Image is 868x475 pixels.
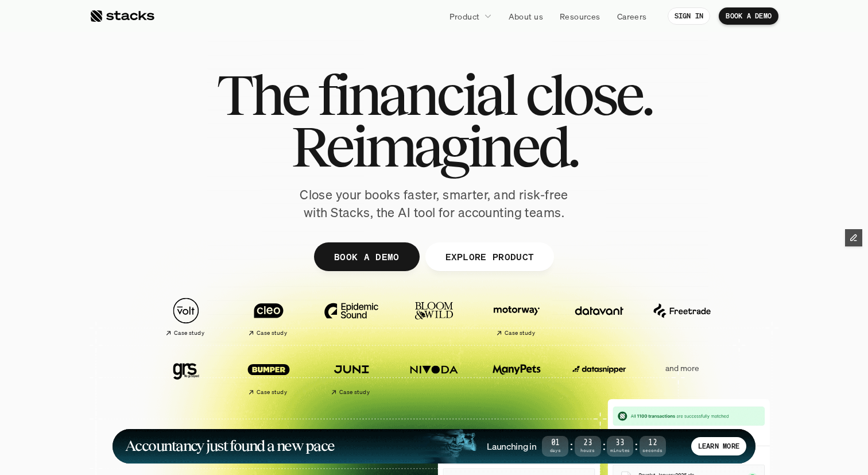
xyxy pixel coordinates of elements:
[640,449,666,453] span: Seconds
[216,69,308,121] span: The
[607,449,633,453] span: Minutes
[113,429,755,464] a: Accountancy just found a new paceLaunching in01Days:23Hours:33Minutes:12SecondsLEARN MORE
[617,10,647,22] p: Careers
[633,439,639,453] strong: :
[505,330,535,337] h2: Case study
[675,12,704,20] p: SIGN IN
[233,292,304,342] a: Case study
[425,242,554,271] a: EXPLORE PRODUCT
[698,442,739,450] p: LEARN MORE
[291,121,578,172] span: Reimagined.
[610,6,654,26] a: Careers
[575,449,601,453] span: Hours
[553,6,607,26] a: Resources
[487,440,536,453] h4: Launching in
[150,292,222,342] a: Case study
[314,242,420,271] a: BOOK A DEMO
[449,10,480,22] p: Product
[601,439,607,453] strong: :
[509,10,543,22] p: About us
[542,440,568,446] span: 01
[668,7,711,25] a: SIGN IN
[339,389,370,396] h2: Case study
[257,330,287,337] h2: Case study
[726,12,772,20] p: BOOK A DEMO
[568,439,574,453] strong: :
[290,186,578,222] p: Close your books faster, smarter, and risk-free with Stacks, the AI tool for accounting teams.
[481,292,552,342] a: Case study
[560,10,600,22] p: Resources
[575,440,601,446] span: 23
[317,69,516,121] span: financial
[845,229,862,246] button: Edit Framer Content
[646,364,718,373] p: and more
[640,440,666,446] span: 12
[257,389,287,396] h2: Case study
[316,350,387,400] a: Case study
[502,6,550,26] a: About us
[334,248,400,265] p: BOOK A DEMO
[174,330,204,337] h2: Case study
[525,69,652,121] span: close.
[542,449,568,453] span: Days
[233,350,304,400] a: Case study
[445,248,534,265] p: EXPLORE PRODUCT
[719,7,778,25] a: BOOK A DEMO
[607,440,633,446] span: 33
[125,439,335,453] h1: Accountancy just found a new pace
